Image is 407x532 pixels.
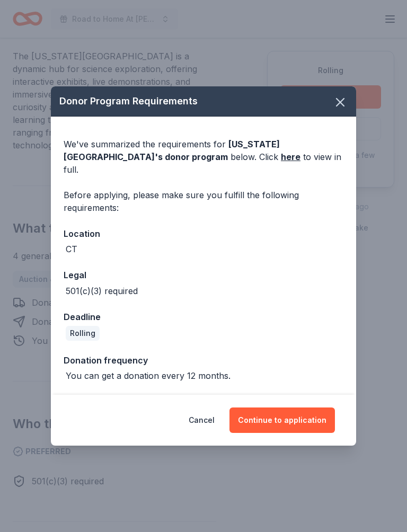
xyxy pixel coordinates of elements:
[66,369,231,382] div: You can get a donation every 12 months.
[66,243,77,255] div: CT
[66,326,100,341] div: Rolling
[64,268,343,282] div: Legal
[51,86,356,117] div: Donor Program Requirements
[64,138,343,176] div: We've summarized the requirements for below. Click to view in full.
[64,310,343,324] div: Deadline
[64,353,343,367] div: Donation frequency
[281,150,300,163] a: here
[64,227,343,241] div: Location
[64,189,343,214] div: Before applying, please make sure you fulfill the following requirements:
[229,407,335,433] button: Continue to application
[189,407,215,433] button: Cancel
[66,285,138,297] div: 501(c)(3) required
